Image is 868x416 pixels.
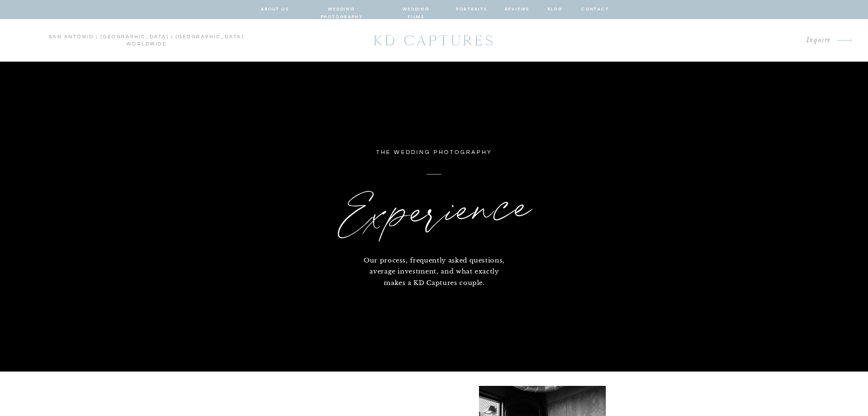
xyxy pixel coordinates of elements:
p: Our process, frequently asked questions, average investment, and what exactly makes a KD Captures... [360,255,508,286]
a: contact [581,5,608,14]
a: portraits [456,5,487,14]
a: wedding films [393,5,439,14]
a: about us [261,5,289,14]
h1: Experience [253,174,615,254]
a: wedding photography [306,5,377,14]
p: san antonio | [GEOGRAPHIC_DATA] | [GEOGRAPHIC_DATA] worldwide [13,33,279,48]
a: Inquire [652,34,831,47]
a: reviews [504,5,530,14]
a: KD CAPTURES [368,27,500,54]
a: blog [546,5,564,14]
p: the wedding photography [356,147,512,158]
